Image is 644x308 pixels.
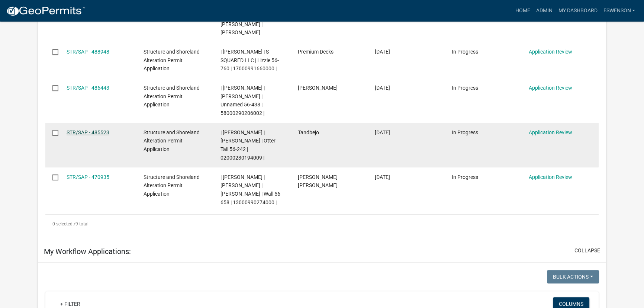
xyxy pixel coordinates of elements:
span: | Emma Swenson | MARY PALM | Otter Tail 56-242 | 02000230194009 | [220,129,276,161]
span: Derek Loren Thompson [297,174,337,189]
span: In Progress [452,129,478,135]
a: Home [512,4,533,18]
a: Application Review [529,129,572,135]
button: Bulk Actions [547,270,599,283]
a: Application Review [529,85,572,91]
span: 0 selected / [52,221,75,227]
span: Structure and Shoreland Alteration Permit Application [144,49,200,72]
span: | Emma Swenson | CAROLINE A CLARIN | Unnamed 56-438 | 58000290206002 | [220,85,265,116]
span: Premium Decks [297,49,333,55]
span: 10/01/2025 [375,85,390,91]
span: 09/29/2025 [375,129,390,135]
a: STR/SAP - 470935 [67,174,109,180]
span: 08/28/2025 [375,174,390,180]
span: In Progress [452,174,478,180]
a: Application Review [529,174,572,180]
span: Tandbejo [297,129,319,135]
button: collapse [574,247,600,254]
a: Application Review [529,49,572,55]
span: Structure and Shoreland Alteration Permit Application [144,129,200,153]
span: | Emma Swenson | S SQUARED LLC | Lizzie 56-760 | 17000991660000 | [220,49,279,72]
div: 9 total [45,215,599,233]
a: STR/SAP - 488948 [67,49,109,55]
a: STR/SAP - 485523 [67,129,109,135]
span: Ben Maki [297,85,337,91]
span: Structure and Shoreland Alteration Permit Application [144,174,200,197]
span: Structure and Shoreland Alteration Permit Application [144,85,200,108]
h5: My Workflow Applications: [44,247,131,256]
a: eswenson [600,4,638,18]
a: STR/SAP - 486443 [67,85,109,91]
span: | Emma Swenson | DEREK THOMPSON | LINDI THOMPSON | Wall 56-658 | 13000990274000 | [220,174,282,205]
span: In Progress [452,85,478,91]
span: In Progress [452,49,478,55]
a: My Dashboard [555,4,600,18]
a: Admin [533,4,555,18]
span: 10/07/2025 [375,49,390,55]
